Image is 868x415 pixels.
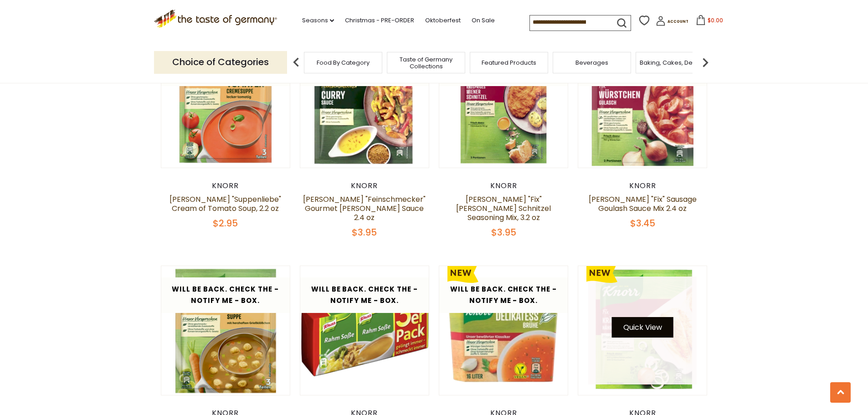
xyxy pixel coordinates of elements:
img: Knorr [578,39,707,168]
a: On Sale [472,15,495,26]
div: Knorr [439,181,569,190]
img: Knorr [439,266,568,395]
img: Knorr [161,266,290,395]
span: $2.95 [213,217,238,230]
img: Knorr [439,39,568,168]
img: previous arrow [287,53,305,72]
span: Account [668,19,688,24]
img: Knorr [300,266,429,395]
button: $0.00 [690,15,729,29]
a: Featured Products [482,59,536,66]
p: Choice of Categories [154,51,287,73]
button: Quick View [612,317,673,338]
a: [PERSON_NAME] "Suppenliebe" Cream of Tomato Soup, 2.2 oz [169,194,281,214]
div: Knorr [161,181,291,190]
a: Baking, Cakes, Desserts [640,59,710,66]
div: Knorr [578,181,708,190]
a: Seasons [302,15,334,26]
a: [PERSON_NAME] "Fix" [PERSON_NAME] Schnitzel Seasoning Mix, 3.2 oz [456,194,551,223]
span: $3.95 [491,226,516,239]
a: Account [656,16,688,29]
span: $3.45 [630,217,655,230]
a: Food By Category [317,59,370,66]
div: Knorr [300,181,430,190]
a: Taste of Germany Collections [390,56,462,70]
span: $3.95 [352,226,377,239]
a: Beverages [575,59,608,66]
img: next arrow [696,53,714,72]
a: Oktoberfest [425,15,461,26]
img: Knorr [300,39,429,168]
img: Knorr [578,266,707,395]
a: [PERSON_NAME] "Feinschmecker" Gourmet [PERSON_NAME] Sauce 2.4 oz [303,194,426,223]
a: Christmas - PRE-ORDER [345,15,414,26]
span: $0.00 [708,16,723,24]
a: [PERSON_NAME] "Fix" Sausage Goulash Sauce Mix 2.4 oz [589,194,697,214]
img: Knorr [161,39,290,168]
